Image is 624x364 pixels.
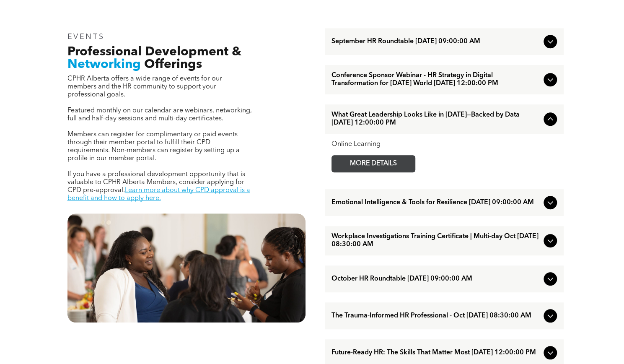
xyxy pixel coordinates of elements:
[331,312,540,320] span: The Trauma-Informed HR Professional - Oct [DATE] 08:30:00 AM
[67,33,105,41] span: EVENTS
[144,58,202,71] span: Offerings
[331,199,540,207] span: Emotional Intelligence & Tools for Resilience [DATE] 09:00:00 AM
[331,275,540,283] span: October HR Roundtable [DATE] 09:00:00 AM
[331,233,540,249] span: Workplace Investigations Training Certificate | Multi-day Oct [DATE] 08:30:00 AM
[67,171,245,194] span: If you have a professional development opportunity that is valuable to CPHR Alberta Members, cons...
[67,46,241,58] span: Professional Development &
[67,187,250,202] a: Learn more about why CPD approval is a benefit and how to apply here.
[331,349,540,357] span: Future-Ready HR: The Skills That Matter Most [DATE] 12:00:00 PM
[331,111,540,127] span: What Great Leadership Looks Like in [DATE]—Backed by Data [DATE] 12:00:00 PM
[331,140,557,148] div: Online Learning
[67,75,222,98] span: CPHR Alberta offers a wide range of events for our members and the HR community to support your p...
[331,72,540,88] span: Conference Sponsor Webinar - HR Strategy in Digital Transformation for [DATE] World [DATE] 12:00:...
[67,58,141,71] span: Networking
[67,131,240,162] span: Members can register for complimentary or paid events through their member portal to fulfill thei...
[331,155,415,172] a: MORE DETAILS
[67,107,252,122] span: Featured monthly on our calendar are webinars, networking, full and half-day sessions and multi-d...
[340,156,407,172] span: MORE DETAILS
[331,38,540,46] span: September HR Roundtable [DATE] 09:00:00 AM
